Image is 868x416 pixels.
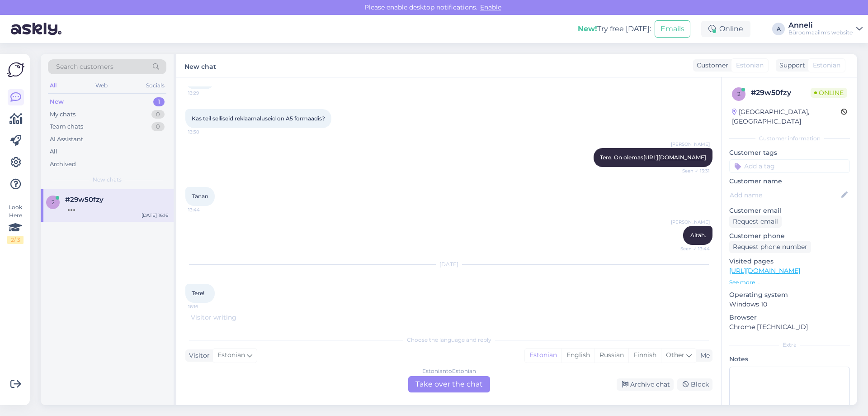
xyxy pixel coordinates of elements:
div: All [50,147,57,156]
span: Seen ✓ 13:31 [676,167,710,174]
p: Operating system [729,290,850,300]
input: Add name [730,190,840,200]
a: [URL][DOMAIN_NAME] [643,154,706,161]
div: English [561,349,594,362]
span: 2 [52,199,55,206]
div: Estonian [525,349,561,362]
span: New chats [93,176,122,184]
p: Customer email [729,206,850,215]
div: Customer [693,61,728,70]
span: Other [666,351,684,359]
div: Look Here [7,203,24,244]
span: Estonian [813,61,840,70]
span: Kas teil selliseid reklaamaluseid on A5 formaadis? [192,115,325,122]
span: Tänan [192,193,208,200]
span: . [236,313,238,321]
div: Archive chat [617,378,674,391]
div: Me [697,351,710,360]
p: Windows 10 [729,300,850,309]
span: Tere. On olemas [600,154,706,161]
input: Add a tag [729,159,850,173]
div: Customer information [729,134,850,143]
div: All [48,80,58,91]
div: 2 / 3 [7,236,24,244]
img: Askly Logo [7,61,24,78]
span: 13:30 [188,129,222,135]
div: 0 [151,122,165,131]
div: Archived [50,160,76,169]
div: Support [776,61,805,70]
a: [URL][DOMAIN_NAME] [729,267,800,275]
div: Extra [729,341,850,349]
div: Estonian to Estonian [422,367,476,375]
div: Choose the language and reply [185,336,712,344]
div: Request email [729,215,782,228]
span: Seen ✓ 13:44 [676,245,710,252]
span: #29w50fzy [65,196,104,204]
div: New [50,97,64,106]
span: Search customers [56,62,113,72]
div: [DATE] [185,260,712,268]
p: See more ... [729,278,850,287]
div: My chats [50,110,75,119]
div: Team chats [50,122,83,131]
div: Finnish [628,349,661,362]
div: 1 [153,97,165,106]
div: Block [677,378,712,391]
a: AnneliBüroomaailm's website [788,22,863,36]
span: Online [811,88,847,98]
p: Chrome [TECHNICAL_ID] [729,322,850,332]
div: 0 [151,110,165,119]
div: Visitor [185,351,210,360]
p: Customer phone [729,231,850,241]
p: Customer name [729,177,850,186]
div: Request phone number [729,241,811,253]
span: Enable [477,3,504,11]
p: Visited pages [729,257,850,266]
span: Estonian [217,350,245,360]
div: Anneli [788,22,853,29]
span: Aitäh. [690,232,706,239]
span: 16:16 [188,303,222,310]
div: Take over the chat [408,376,490,392]
span: 2 [737,91,741,97]
div: AI Assistant [50,135,83,144]
span: Tere! [192,290,204,296]
div: [GEOGRAPHIC_DATA], [GEOGRAPHIC_DATA] [732,107,841,126]
div: Web [94,80,109,91]
b: New! [578,24,597,33]
span: 13:44 [188,206,222,213]
div: Online [701,21,750,37]
div: [DATE] 16:16 [142,212,168,219]
p: Notes [729,354,850,364]
p: Customer tags [729,148,850,158]
span: 13:29 [188,90,222,96]
div: Russian [594,349,628,362]
div: Büroomaailm's website [788,29,853,36]
label: New chat [184,59,216,72]
div: Socials [144,80,166,91]
div: A [772,23,785,35]
span: [PERSON_NAME] [671,219,710,225]
span: Estonian [736,61,764,70]
p: Browser [729,313,850,322]
span: [PERSON_NAME] [671,141,710,148]
div: Visitor writing [185,313,712,322]
button: Emails [655,20,690,38]
div: # 29w50fzy [751,87,811,98]
div: Try free [DATE]: [578,24,651,34]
